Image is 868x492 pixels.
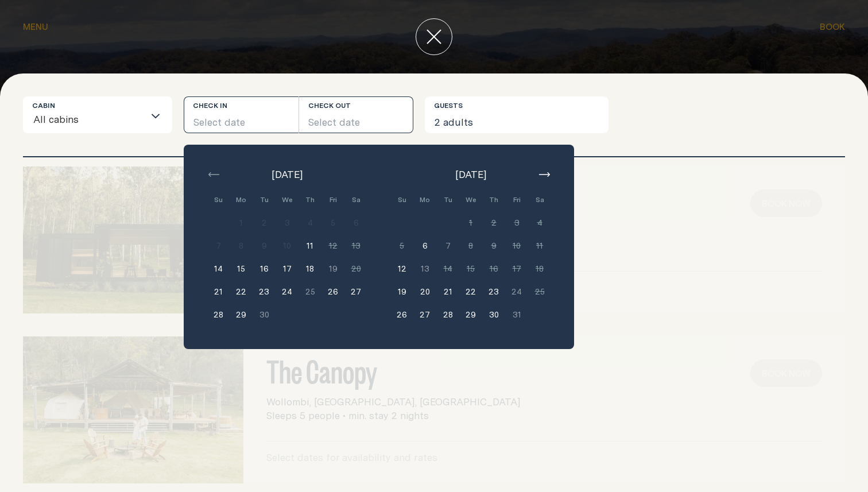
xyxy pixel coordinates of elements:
div: Fri [505,188,528,211]
button: 22 [230,280,253,303]
button: 9 [253,234,276,257]
button: 3 [276,211,299,234]
button: 12 [390,257,413,280]
div: We [459,188,482,211]
button: 9 [482,234,505,257]
button: 30 [482,303,505,326]
button: 11 [299,234,321,257]
button: 14 [436,257,459,280]
button: 21 [436,280,459,303]
button: 5 [321,211,344,234]
button: 8 [459,234,482,257]
button: 29 [230,303,253,326]
button: 2 adults [425,96,609,133]
button: 31 [505,303,528,326]
button: 19 [321,257,344,280]
div: We [276,188,299,211]
button: 13 [344,234,367,257]
button: 7 [436,234,459,257]
button: 21 [207,280,230,303]
button: 4 [528,211,551,234]
button: 2 [482,211,505,234]
div: Tu [253,188,276,211]
button: Select date [184,96,299,133]
button: 3 [505,211,528,234]
div: Th [482,188,505,211]
button: Select date [299,96,414,133]
button: 24 [505,280,528,303]
button: 23 [253,280,276,303]
button: 17 [505,257,528,280]
button: 11 [528,234,551,257]
button: 25 [299,280,321,303]
div: Mo [230,188,253,211]
button: 14 [207,257,230,280]
button: 15 [459,257,482,280]
button: 8 [230,234,253,257]
button: 20 [413,280,436,303]
button: 16 [482,257,505,280]
button: 23 [482,280,505,303]
button: 28 [207,303,230,326]
div: Mo [413,188,436,211]
button: close [416,18,452,55]
div: Fri [321,188,344,211]
button: 4 [299,211,321,234]
button: 27 [344,280,367,303]
input: Search for option [79,109,144,133]
button: 29 [459,303,482,326]
button: 16 [253,257,276,280]
button: 6 [413,234,436,257]
button: 18 [299,257,321,280]
span: All cabins [33,106,79,133]
div: Su [207,188,230,211]
button: 22 [459,280,482,303]
div: Su [390,188,413,211]
button: 25 [528,280,551,303]
button: 6 [344,211,367,234]
span: [DATE] [455,168,486,181]
div: Sa [528,188,551,211]
button: 15 [230,257,253,280]
button: 27 [413,303,436,326]
button: 10 [505,234,528,257]
button: 10 [276,234,299,257]
button: 5 [390,234,413,257]
button: 30 [253,303,276,326]
button: 24 [276,280,299,303]
button: 19 [390,280,413,303]
button: 13 [413,257,436,280]
button: 17 [276,257,299,280]
button: 28 [436,303,459,326]
button: 1 [459,211,482,234]
button: 7 [207,234,230,257]
div: Th [299,188,321,211]
span: [DATE] [272,168,303,181]
button: 26 [390,303,413,326]
div: Search for option [23,96,172,133]
button: 2 [253,211,276,234]
button: 20 [344,257,367,280]
div: Tu [436,188,459,211]
button: 18 [528,257,551,280]
div: Sa [344,188,367,211]
button: 12 [321,234,344,257]
label: Guests [434,101,463,110]
button: 1 [230,211,253,234]
button: 26 [321,280,344,303]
